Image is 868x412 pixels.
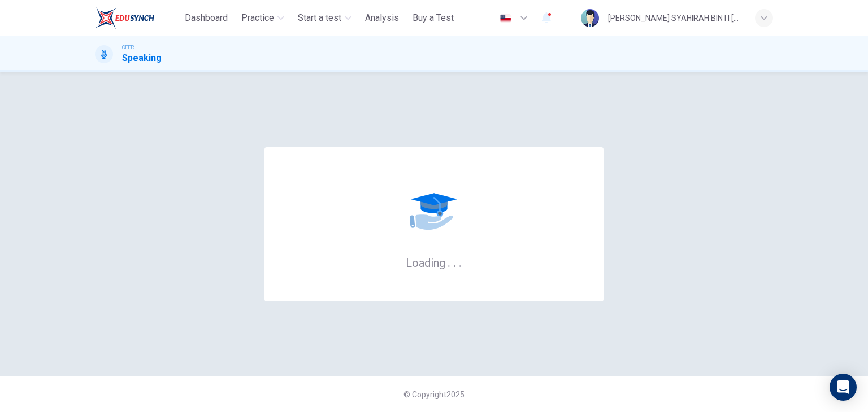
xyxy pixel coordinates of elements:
[403,390,465,399] span: © Copyright 2025
[180,8,232,28] button: Dashboard
[237,8,289,28] button: Practice
[830,374,857,401] div: Open Intercom Messenger
[581,9,599,27] img: Profile picture
[413,11,454,25] span: Buy a Test
[453,252,457,271] h6: .
[458,252,462,271] h6: .
[241,11,274,25] span: Practice
[95,7,180,29] a: ELTC logo
[293,8,356,28] button: Start a test
[408,8,458,28] button: Buy a Test
[608,11,741,25] div: [PERSON_NAME] SYAHIRAH BINTI [PERSON_NAME]
[185,11,228,25] span: Dashboard
[122,51,162,65] h1: Speaking
[95,7,154,29] img: ELTC logo
[365,11,399,25] span: Analysis
[447,252,451,271] h6: .
[361,8,403,28] button: Analysis
[406,255,462,270] h6: Loading
[298,11,341,25] span: Start a test
[122,43,134,51] span: CEFR
[498,14,513,23] img: en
